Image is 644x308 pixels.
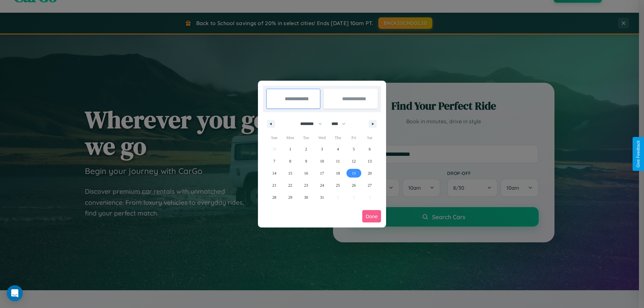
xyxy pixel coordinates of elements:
span: Wed [314,132,330,143]
span: 3 [321,143,323,155]
button: 8 [282,155,298,167]
button: 15 [282,167,298,179]
span: 10 [320,155,324,167]
span: 15 [288,167,292,179]
button: 6 [362,143,378,155]
button: 19 [346,167,362,179]
button: 4 [330,143,346,155]
span: 13 [368,155,372,167]
button: 25 [330,179,346,191]
button: 20 [362,167,378,179]
button: 23 [298,179,314,191]
span: 20 [368,167,372,179]
span: 2 [305,143,307,155]
div: Give Feedback [636,140,641,168]
span: 24 [320,179,324,191]
button: 18 [330,167,346,179]
span: Fri [346,132,362,143]
button: 3 [314,143,330,155]
span: 28 [272,191,276,203]
span: 31 [320,191,324,203]
button: 12 [346,155,362,167]
span: 6 [369,143,371,155]
button: 24 [314,179,330,191]
span: 1 [289,143,291,155]
span: 4 [337,143,339,155]
div: Open Intercom Messenger [7,285,23,301]
span: 14 [272,167,276,179]
span: 17 [320,167,324,179]
button: 26 [346,179,362,191]
span: 9 [305,155,307,167]
button: 21 [266,179,282,191]
span: 23 [304,179,308,191]
span: Sun [266,132,282,143]
button: Done [362,210,381,223]
span: 12 [352,155,356,167]
span: 25 [336,179,340,191]
span: 30 [304,191,308,203]
button: 28 [266,191,282,203]
span: 29 [288,191,292,203]
span: 19 [352,167,356,179]
button: 31 [314,191,330,203]
button: 10 [314,155,330,167]
button: 17 [314,167,330,179]
button: 27 [362,179,378,191]
button: 22 [282,179,298,191]
span: 26 [352,179,356,191]
button: 1 [282,143,298,155]
button: 9 [298,155,314,167]
span: 18 [336,167,340,179]
span: 22 [288,179,292,191]
span: Sat [362,132,378,143]
button: 29 [282,191,298,203]
span: 27 [368,179,372,191]
span: 21 [272,179,276,191]
button: 7 [266,155,282,167]
span: 11 [336,155,340,167]
button: 14 [266,167,282,179]
span: 7 [273,155,275,167]
span: Mon [282,132,298,143]
button: 2 [298,143,314,155]
span: 8 [289,155,291,167]
span: Thu [330,132,346,143]
button: 16 [298,167,314,179]
span: Tue [298,132,314,143]
button: 13 [362,155,378,167]
button: 5 [346,143,362,155]
button: 11 [330,155,346,167]
span: 16 [304,167,308,179]
button: 30 [298,191,314,203]
span: 5 [353,143,355,155]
